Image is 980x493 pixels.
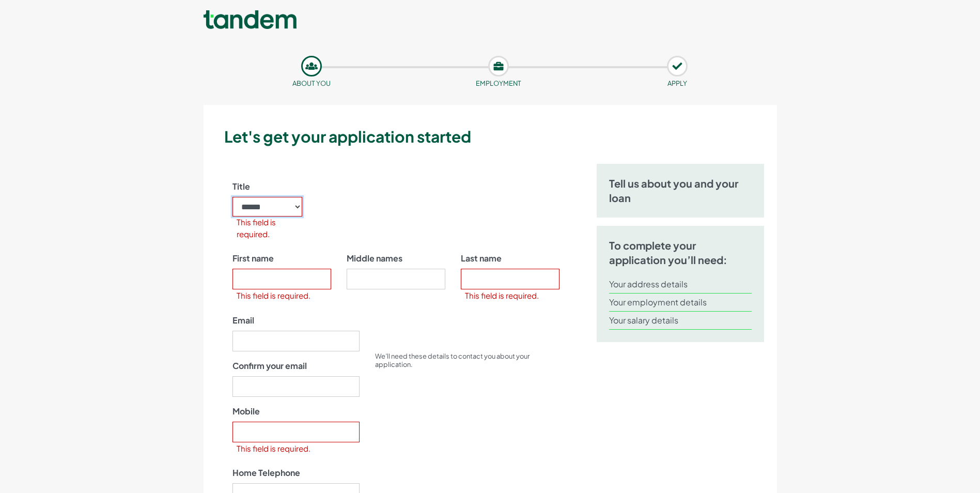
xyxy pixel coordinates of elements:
label: Title [232,180,250,193]
label: This field is required. [237,290,310,302]
label: Home Telephone [232,467,300,479]
label: Mobile [232,405,260,418]
h3: Let's get your application started [224,126,773,147]
small: APPLY [667,79,687,87]
label: Middle names [347,252,402,265]
li: Your salary details [609,312,752,330]
label: First name [232,252,274,265]
label: This field is required. [465,290,539,302]
h5: Tell us about you and your loan [609,176,752,205]
h5: To complete your application you’ll need: [609,238,752,267]
small: We’ll need these details to contact you about your application. [375,352,530,368]
small: Employment [476,79,521,87]
label: Email [232,314,254,327]
li: Your address details [609,275,752,294]
label: This field is required. [237,217,303,240]
label: Confirm your email [232,360,307,372]
label: Last name [461,252,502,265]
small: About you [292,79,331,87]
li: Your employment details [609,294,752,312]
label: This field is required. [237,443,310,455]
